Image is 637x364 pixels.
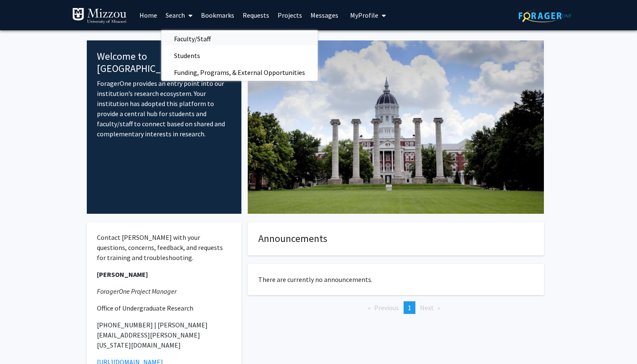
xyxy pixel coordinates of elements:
a: Messages [306,0,343,30]
span: Next [420,303,434,312]
h4: Announcements [258,233,533,245]
p: [PHONE_NUMBER] | [PERSON_NAME][EMAIL_ADDRESS][PERSON_NAME][US_STATE][DOMAIN_NAME] [97,320,231,350]
img: Cover Image [248,40,544,214]
p: Office of Undergraduate Research [97,303,231,313]
span: 1 [408,303,411,312]
a: Projects [273,0,306,30]
h4: Welcome to [GEOGRAPHIC_DATA] [97,50,231,75]
a: Home [135,0,161,30]
ul: Pagination [248,301,544,314]
span: Students [161,47,213,64]
span: Funding, Programs, & External Opportunities [161,64,318,81]
span: My Profile [350,11,378,19]
p: ForagerOne provides an entry point into our institution’s research ecosystem. Your institution ha... [97,78,231,139]
span: Previous [374,303,399,312]
strong: [PERSON_NAME] [97,270,148,279]
a: Search [161,0,197,30]
img: University of Missouri Logo [72,8,127,24]
a: Students [161,49,318,62]
p: There are currently no announcements. [258,274,533,284]
a: Funding, Programs, & External Opportunities [161,66,318,79]
a: Faculty/Staff [161,32,318,45]
p: Contact [PERSON_NAME] with your questions, concerns, feedback, and requests for training and trou... [97,232,231,263]
img: ForagerOne Logo [519,9,571,22]
span: Faculty/Staff [161,30,223,47]
em: ForagerOne Project Manager [97,287,177,295]
iframe: Chat [6,326,36,358]
a: Bookmarks [197,0,238,30]
a: Requests [238,0,273,30]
